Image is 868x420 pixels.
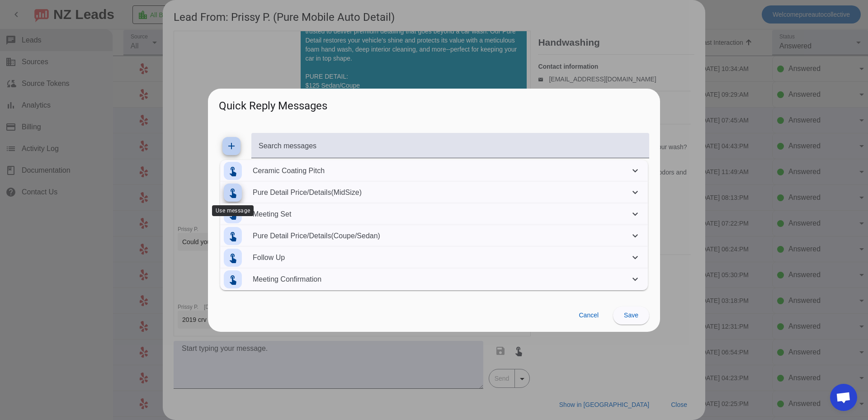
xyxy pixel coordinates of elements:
mat-icon: touch_app [227,165,238,176]
mat-expansion-panel-header: Meeting Confirmation [220,269,648,290]
mat-icon: add [226,141,237,151]
span: Cancel [579,311,599,319]
mat-panel-description: Follow Up [253,245,626,270]
mat-panel-description: Pure Detail Price/Details(Coupe/Sedan) [253,223,626,249]
mat-icon: touch_app [227,231,238,241]
mat-expansion-panel-header: Meeting Set [220,203,648,225]
button: Save [613,307,649,325]
mat-expansion-panel-header: Ceramic Coating Pitch [220,160,648,182]
mat-icon: touch_app [227,187,238,198]
mat-expansion-panel-header: Pure Detail Price/Details(MidSize) [220,182,648,203]
mat-panel-description: Meeting Confirmation [253,267,626,292]
mat-panel-description: Pure Detail Price/Details(MidSize) [253,180,626,205]
mat-icon: touch_app [227,274,238,285]
span: Save [624,311,638,319]
mat-panel-description: Meeting Set [253,202,626,227]
mat-expansion-panel-header: Follow Up [220,247,648,269]
button: Cancel [571,307,606,325]
div: Open chat [830,384,857,411]
mat-icon: touch_app [227,252,238,263]
mat-expansion-panel-header: Pure Detail Price/Details(Coupe/Sedan) [220,225,648,247]
h2: Quick Reply Messages [208,89,660,119]
mat-label: Search messages [259,142,316,149]
mat-panel-description: Ceramic Coating Pitch [253,158,626,184]
mat-icon: touch_app [227,209,238,220]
